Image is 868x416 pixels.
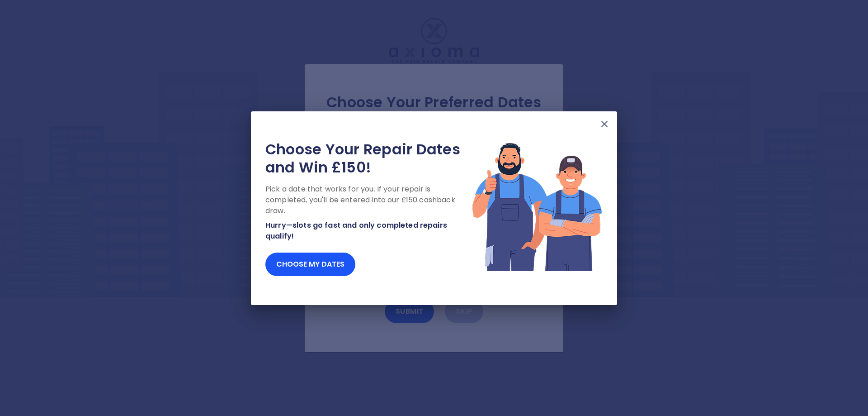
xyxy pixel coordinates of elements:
[599,119,610,129] img: X Mark
[265,184,472,216] p: Pick a date that works for you. If your repair is completed, you'll be entered into our £150 cash...
[472,140,603,273] img: Lottery
[265,220,472,242] p: Hurry—slots go fast and only completed repairs qualify!
[265,140,472,177] h2: Choose Your Repair Dates and Win £150!
[265,253,355,276] button: Choose my dates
